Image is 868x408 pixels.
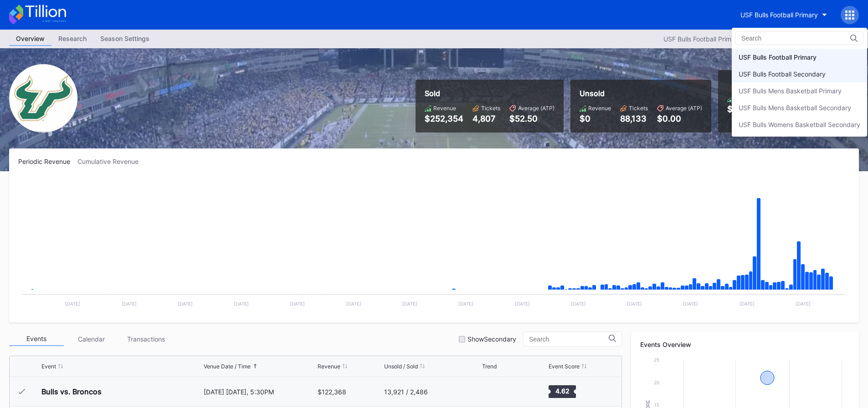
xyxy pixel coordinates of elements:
div: USF Bulls Mens Basketball Secondary [739,104,851,112]
div: USF Bulls Football Secondary [739,70,826,78]
div: USF Bulls Mens Basketball Primary [739,87,842,95]
div: USF Bulls Womens Basketball Secondary [739,121,860,128]
div: USF Bulls Football Primary [739,53,817,61]
input: Search [741,35,821,42]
